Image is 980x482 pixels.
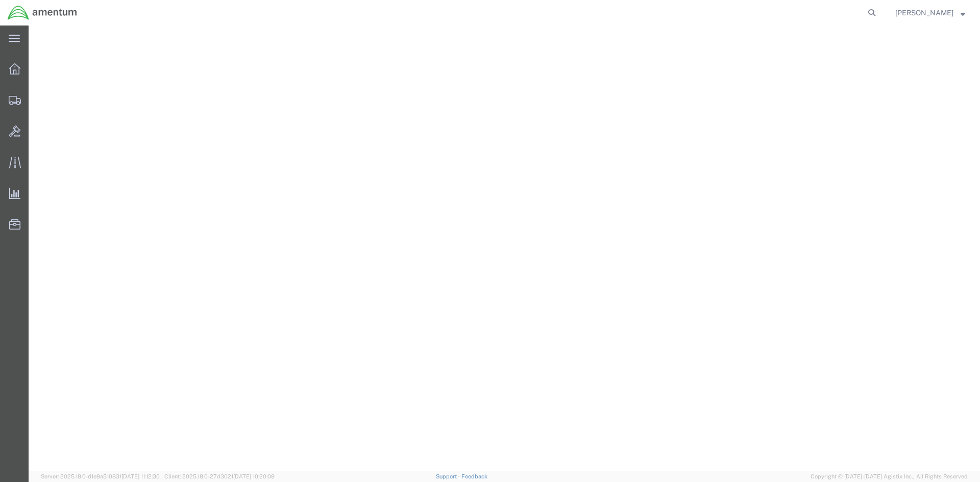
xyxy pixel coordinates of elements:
span: Copyright © [DATE]-[DATE] Agistix Inc., All Rights Reserved [811,472,968,481]
button: [PERSON_NAME] [895,7,966,19]
img: logo [7,5,78,20]
span: Server: 2025.18.0-d1e9a510831 [41,473,160,479]
a: Support [436,473,461,479]
span: [DATE] 10:20:09 [233,473,275,479]
a: Feedback [461,473,487,479]
iframe: FS Legacy Container [29,26,980,471]
span: [DATE] 11:12:30 [121,473,160,479]
span: Client: 2025.18.0-27d3021 [164,473,275,479]
span: Jessica White [895,7,953,18]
